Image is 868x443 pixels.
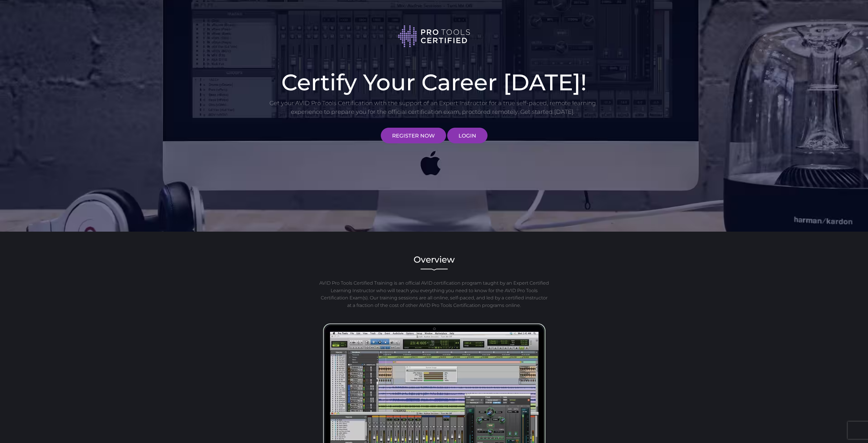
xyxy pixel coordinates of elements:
[318,279,550,309] p: AVID Pro Tools Certified Training is an official AVID certification program taught by an Expert C...
[269,255,599,264] h2: Overview
[381,128,446,143] a: REGISTER NOW
[421,268,448,271] img: decorative line
[269,99,597,116] p: Get your AVID Pro Tools Certification with the support of an Expert Instructor for a true self-pa...
[269,71,599,94] h1: Certify Your Career [DATE]!
[398,25,470,48] img: Pro Tools Certified logo
[447,128,488,143] a: LOGIN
